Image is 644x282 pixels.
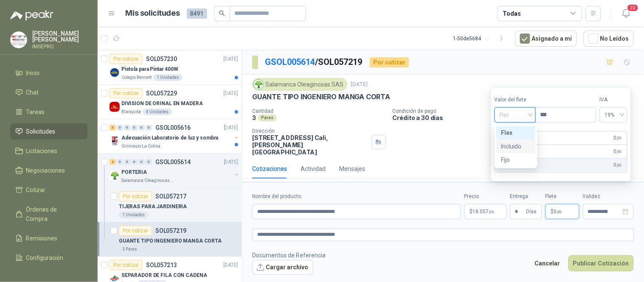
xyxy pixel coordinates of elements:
img: Company Logo [110,67,120,78]
p: Condición de pago [393,108,641,114]
div: Pares [258,114,277,121]
label: Validez [583,193,634,201]
p: Salamanca Oleaginosas SAS [121,177,175,184]
div: Flex [496,126,536,140]
span: ,00 [617,136,622,140]
span: 0 [554,209,562,214]
a: 3 0 0 0 0 0 GSOL005616[DATE] Company LogoAdecuación Laboratorio de luz y sombraGimnasio La Colina [110,123,240,150]
span: 0 [614,161,622,169]
div: 0 [117,159,123,165]
p: Colegio Bennett [121,74,152,81]
button: 20 [619,6,634,21]
div: 0 [124,125,130,131]
a: Licitaciones [10,143,87,159]
p: GUANTE TIPO INGENIERO MANGA CORTA [252,92,390,101]
p: Adecuación Laboratorio de luz y sombra [121,134,218,142]
p: SOL057229 [146,90,177,96]
p: TIJERAS PARA JARDINERIA [119,203,187,211]
div: Flex [501,128,531,137]
div: 0 [146,159,152,165]
a: Negociaciones [10,162,87,179]
div: Salamanca Oleaginosas SAS [252,78,347,91]
p: $ 0,00 [546,204,579,219]
p: [DATE] [224,55,238,63]
p: / SOL057219 [265,56,363,69]
span: Inicio [26,68,40,78]
div: Mensajes [339,164,365,173]
span: Flex [500,109,531,121]
div: Fijo [501,155,531,165]
a: Por cotizarSOL057217TIJERAS PARA JARDINERIA1 Unidades [98,188,242,222]
button: Cancelar [530,255,565,271]
div: 3 Pares [119,246,141,253]
img: Company Logo [254,80,263,89]
p: [STREET_ADDRESS] Cali , [PERSON_NAME][GEOGRAPHIC_DATA] [252,134,368,156]
span: ,06 [489,209,494,214]
span: Solicitudes [26,127,56,136]
div: 0 [146,125,152,131]
span: Cotizar [26,185,46,195]
p: SOL057219 [155,228,186,234]
div: 2 [110,159,116,165]
span: Remisiones [26,234,58,243]
a: Chat [10,84,87,101]
div: 0 [117,125,123,131]
div: 0 [131,159,138,165]
a: Inicio [10,65,87,81]
div: Por cotizar [119,191,152,201]
label: Precio [464,193,507,201]
div: 3 [110,125,116,131]
p: DIVISION DE ORINAL EN MADERA [121,100,203,108]
div: Cotizaciones [252,164,287,173]
button: No Leídos [584,31,634,47]
div: Incluido [501,142,531,151]
p: 3 [252,114,256,121]
button: Publicar Cotización [568,255,634,271]
img: Company Logo [11,32,27,48]
div: 0 [131,125,138,131]
a: Solicitudes [10,123,87,140]
p: Pistola para Pintar 400W [121,65,178,73]
p: SOL057217 [155,193,186,199]
p: Gimnasio La Colina [121,143,160,150]
a: Por cotizarSOL057219GUANTE TIPO INGENIERO MANGA CORTA3 Pares [98,222,242,257]
p: Dirección [252,128,368,134]
p: [DATE] [224,158,238,166]
p: IMSEPRO [32,44,87,49]
p: SEPARADOR DE FILA CON CADENA [121,271,207,279]
div: Por cotizar [110,54,143,64]
div: 0 [138,159,145,165]
p: [DATE] [224,89,238,98]
h1: Mis solicitudes [126,7,180,20]
span: ,00 [617,149,622,154]
label: Flete [546,193,579,201]
img: Company Logo [110,102,120,112]
div: 0 [138,125,145,131]
p: GSOL005616 [155,125,191,131]
div: Actividad [301,164,326,173]
div: 1 Unidades [153,74,183,81]
p: GSOL005614 [155,159,191,165]
span: 8491 [187,8,207,19]
label: Entrega [510,193,542,201]
a: Órdenes de Compra [10,201,87,227]
div: Incluido [496,140,536,153]
a: GSOL005614 [265,57,315,67]
div: Por cotizar [110,88,143,98]
p: Crédito a 30 días [393,114,641,121]
span: 0 [614,148,622,156]
span: 19% [605,109,622,121]
a: Por cotizarSOL057230[DATE] Company LogoPistola para Pintar 400WColegio Bennett1 Unidades [98,50,242,85]
label: Nombre del producto [252,193,461,201]
a: Tareas [10,104,87,120]
span: Órdenes de Compra [26,205,79,223]
label: Valor del flete [495,96,535,104]
span: Configuración [26,253,64,262]
p: [PERSON_NAME] [PERSON_NAME] [32,31,87,42]
a: 2 0 0 0 0 0 GSOL005614[DATE] Company LogoPORTERIASalamanca Oleaginosas SAS [110,157,240,184]
div: Todas [503,9,521,18]
div: Fijo [496,153,536,167]
div: 4 Unidades [143,109,172,115]
p: $18.057,06 [464,204,507,219]
button: Cargar archivo [252,260,313,275]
